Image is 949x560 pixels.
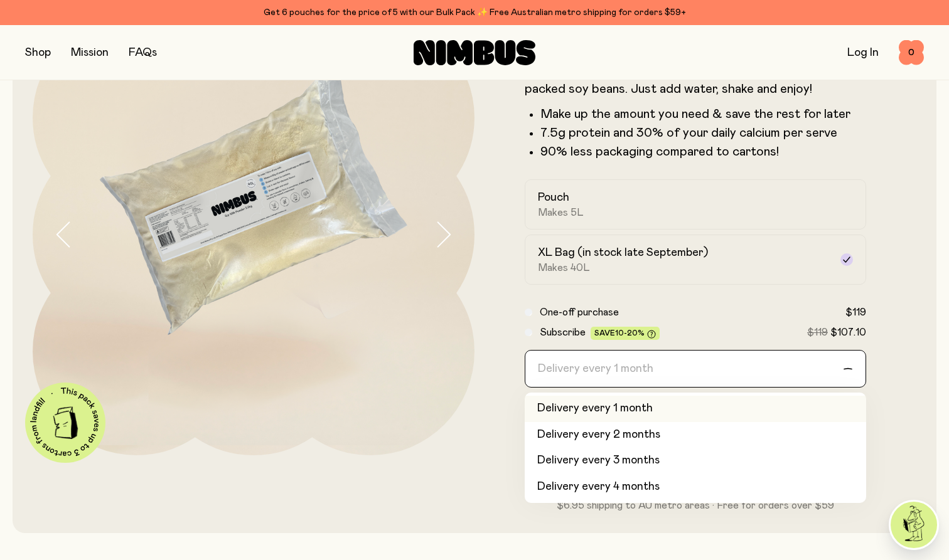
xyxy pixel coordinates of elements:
p: A smooth and creamy blend made with all-natural, protein-packed soy beans. Just add water, shake ... [525,66,866,97]
span: Makes 5L [538,206,584,219]
span: 10-20% [615,329,645,337]
div: Search for option [525,350,866,388]
div: Get your 6th pouch free. [525,458,866,485]
span: $119 [845,307,866,317]
p: 90% less packaging compared to cartons! [540,144,866,159]
h2: Pouch [538,190,569,205]
button: Sold out [626,408,866,445]
img: agent [891,502,937,548]
a: Mission [71,47,109,58]
span: Sold out [722,418,771,435]
span: One-off purchase [540,307,619,317]
li: 7.5g protein and 30% of your daily calcium per serve [540,125,866,140]
span: Save [594,329,656,339]
span: Shop Bulk Pack [713,467,783,477]
div: Get 6 pouches for the price of 5 with our Bulk Pack ✨ Free Australian metro shipping for orders $59+ [25,5,924,20]
span: Subscribe [540,327,586,337]
a: FAQs [129,47,157,58]
a: Log In [847,47,879,58]
li: Make up the amount you need & save the rest for later [540,107,866,122]
span: $119 [807,327,828,337]
p: $6.95 shipping to AU metro areas · Free for orders over $59 [525,498,866,513]
img: illustration-carton.png [45,402,87,444]
input: Search for option [533,351,842,387]
a: Shop Bulk Pack→ [713,467,792,477]
h2: XL Bag (in stock late September) [538,245,708,260]
span: $107.10 [830,327,866,337]
span: Makes 40L [538,262,590,274]
button: 0 [899,40,924,65]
